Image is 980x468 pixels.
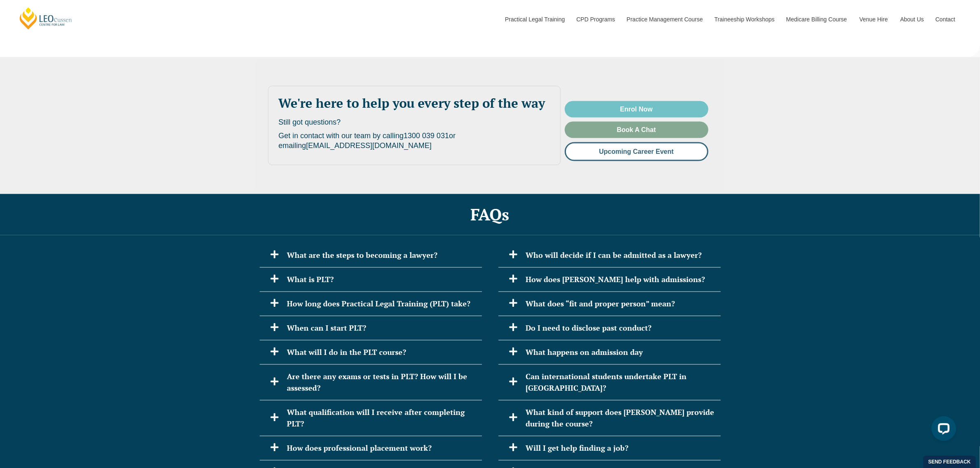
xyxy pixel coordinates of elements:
h2: FAQs [256,206,725,223]
a: Contact [929,2,961,37]
h2: How does [PERSON_NAME] help with admissions? [526,274,715,285]
a: Practice Management Course [621,2,708,37]
h2: Will I get help finding a job? [526,443,715,454]
p: Get in contact with our team by calling or emailing [279,131,550,151]
a: 1300 039 031 [404,132,449,140]
a: Traineeship Workshops [708,2,780,37]
span: Enrol Now [620,106,652,113]
iframe: LiveChat chat widget [925,413,959,447]
h2: How does professional placement work? [287,443,476,454]
p: Still got questions? [279,118,550,127]
h2: How long does Practical Legal Training (PLT) take? [287,298,476,310]
a: Enrol Now [565,101,708,118]
a: Book A Chat [565,122,708,138]
h2: Do I need to disclose past conduct? [526,322,715,334]
span: Upcoming Career Event [599,148,673,155]
h2: What kind of support does [PERSON_NAME] provide during the course? [526,407,715,430]
a: CPD Programs [570,2,620,37]
h2: What happens on admission day [526,347,715,358]
h2: Are there any exams or tests in PLT? How will I be assessed? [287,371,476,394]
h2: What are the steps to becoming a lawyer? [287,250,476,261]
a: Venue Hire [853,2,894,37]
span: Book A Chat [617,127,656,133]
h2: Who will decide if I can be admitted as a lawyer? [526,250,715,261]
a: [PERSON_NAME] Centre for Law [19,7,73,30]
h2: What will I do in the PLT course? [287,347,476,358]
a: [EMAIL_ADDRESS][DOMAIN_NAME] [306,141,432,150]
h2: Can international students undertake PLT in [GEOGRAPHIC_DATA]? [526,371,715,394]
h2: What does “fit and proper person” mean? [526,298,715,310]
h2: What qualification will I receive after completing PLT? [287,407,476,430]
h2: What is PLT? [287,274,476,285]
a: About Us [894,2,929,37]
a: Upcoming Career Event [565,142,708,161]
h2: When can I start PLT? [287,322,476,334]
a: Medicare Billing Course [780,2,853,37]
h2: We're here to help you every step of the way [279,97,550,109]
a: Practical Legal Training [499,2,570,37]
